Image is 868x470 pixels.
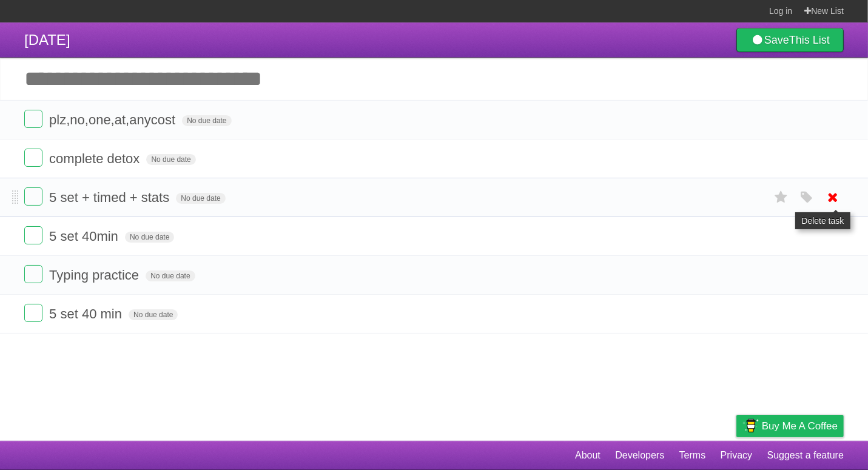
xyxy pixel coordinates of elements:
[24,149,42,167] label: Done
[49,306,125,321] span: 5 set 40 min
[49,229,121,244] span: 5 set 40min
[24,32,70,48] span: [DATE]
[129,309,178,320] span: No due date
[615,444,664,467] a: Developers
[24,187,42,206] label: Done
[146,270,195,281] span: No due date
[146,154,195,165] span: No due date
[24,265,42,283] label: Done
[24,226,42,244] label: Done
[721,444,752,467] a: Privacy
[24,304,42,322] label: Done
[770,187,793,207] label: Star task
[49,190,172,205] span: 5 set + timed + stats
[49,267,142,283] span: Typing practice
[49,112,178,127] span: plz,no,one,at,anycost
[789,34,830,46] b: This List
[742,415,759,436] img: Buy me a coffee
[762,415,838,437] span: Buy me a coffee
[575,444,601,467] a: About
[24,110,42,128] label: Done
[767,444,844,467] a: Suggest a feature
[679,444,706,467] a: Terms
[736,415,844,437] a: Buy me a coffee
[125,232,174,243] span: No due date
[49,151,143,166] span: complete detox
[182,115,231,126] span: No due date
[736,28,844,52] a: SaveThis List
[176,193,225,204] span: No due date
